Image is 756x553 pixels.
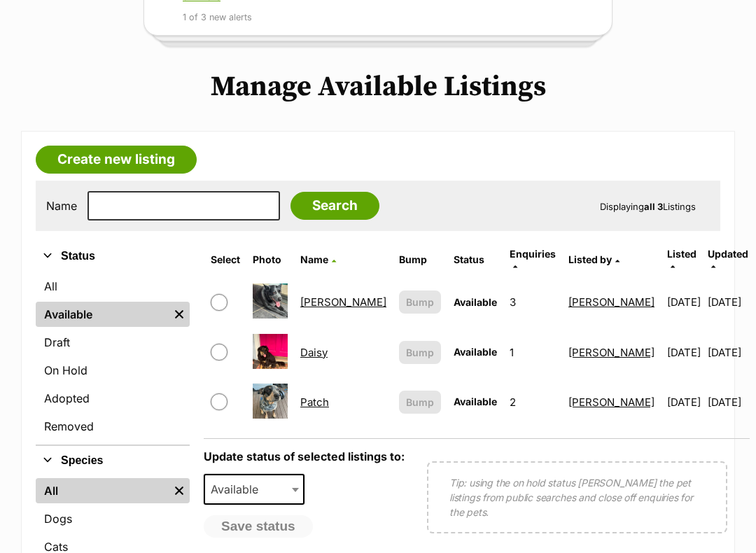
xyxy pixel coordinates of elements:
a: Remove filter [169,479,190,504]
span: Bump [406,346,434,360]
button: Bump [399,291,441,314]
a: Available [36,302,169,328]
a: Daisy [300,346,328,360]
td: [DATE] [708,379,748,427]
th: Photo [247,244,293,277]
p: 1 of 3 new alerts [183,12,601,25]
span: Available [205,480,272,500]
a: [PERSON_NAME] [568,396,654,409]
a: Name [300,254,336,266]
a: Listed by [568,254,619,266]
a: [PERSON_NAME] [568,346,654,360]
a: Dogs [36,507,190,532]
input: Search [290,192,379,220]
td: [DATE] [661,279,706,327]
td: 3 [504,279,561,327]
a: Enquiries [510,248,556,272]
td: [DATE] [708,329,748,377]
a: Listed [667,248,696,272]
td: [DATE] [661,329,706,377]
a: Create new listing [36,146,197,174]
span: Listed [667,248,696,260]
span: Listed by [568,254,612,266]
td: [DATE] [661,379,706,427]
button: Bump [399,342,441,365]
span: Available [454,396,497,408]
p: Tip: using the on hold status [PERSON_NAME] the pet listings from public searches and close off e... [449,476,705,520]
span: translation missing: en.admin.listings.index.attributes.enquiries [510,248,556,260]
span: Bump [406,395,434,410]
td: [DATE] [708,279,748,327]
a: All [36,274,190,300]
td: 2 [504,379,561,427]
span: Available [454,297,497,309]
button: Species [36,452,190,470]
span: Updated [708,248,748,260]
span: Displaying Listings [600,202,696,213]
a: Adopted [36,386,190,412]
th: Status [448,244,503,277]
span: Available [204,475,304,505]
a: On Hold [36,358,190,384]
th: Bump [393,244,447,277]
a: [PERSON_NAME] [300,296,386,309]
label: Name [46,200,77,213]
td: 1 [504,329,561,377]
button: Bump [399,391,441,414]
span: Bump [406,295,434,310]
a: Remove filter [169,302,190,328]
a: [PERSON_NAME] [568,296,654,309]
button: Status [36,248,190,266]
button: Save status [204,516,313,538]
span: Name [300,254,328,266]
span: Available [454,346,497,358]
strong: all 3 [644,202,663,213]
a: Updated [708,248,748,272]
th: Select [205,244,246,277]
a: Patch [300,396,329,409]
a: Removed [36,414,190,440]
a: All [36,479,169,504]
div: Status [36,272,190,445]
a: Draft [36,330,190,356]
label: Update status of selected listings to: [204,450,405,464]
